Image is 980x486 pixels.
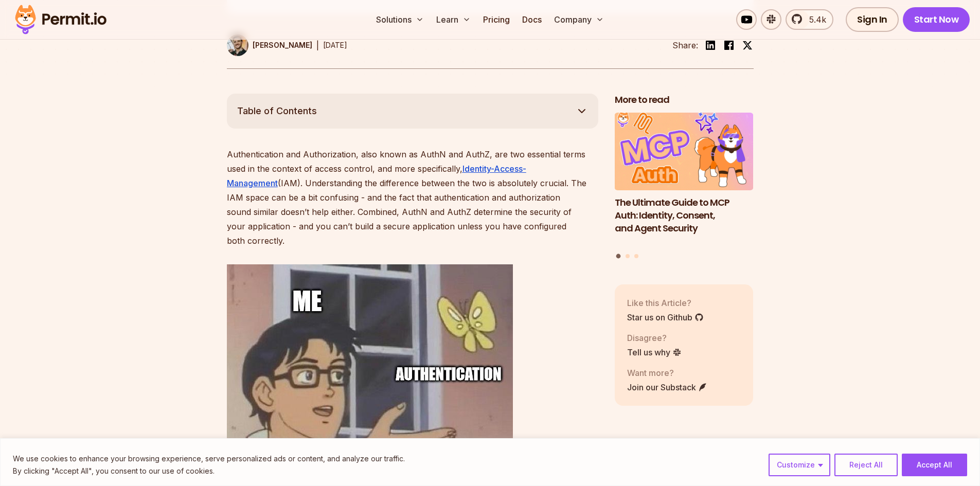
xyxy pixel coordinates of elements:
[834,454,898,476] button: Reject All
[615,113,754,248] a: The Ultimate Guide to MCP Auth: Identity, Consent, and Agent SecurityThe Ultimate Guide to MCP Au...
[627,311,704,323] a: Star us on Github
[903,7,970,32] a: Start Now
[742,40,753,50] img: twitter
[615,113,754,248] li: 1 of 3
[627,367,707,379] p: Want more?
[13,465,405,477] p: By clicking "Accept All", you consent to our use of cookies.
[253,40,312,50] p: [PERSON_NAME]
[769,454,830,476] button: Customize
[518,9,546,30] a: Docs
[432,9,475,30] button: Learn
[616,254,621,259] button: Go to slide 1
[672,39,698,51] li: Share:
[227,34,248,56] img: Daniel Bass
[13,453,405,465] p: We use cookies to enhance your browsing experience, serve personalized ads or content, and analyz...
[634,254,638,258] button: Go to slide 3
[227,147,598,248] p: Authentication and Authorization, also known as AuthN and AuthZ, are two essential terms used in ...
[786,9,833,30] a: 5.4k
[237,104,317,118] span: Table of Contents
[627,332,682,344] p: Disagree?
[323,41,347,49] time: [DATE]
[902,454,967,476] button: Accept All
[803,13,826,26] span: 5.4k
[372,9,428,30] button: Solutions
[615,196,754,235] h3: The Ultimate Guide to MCP Auth: Identity, Consent, and Agent Security
[627,346,682,358] a: Tell us why
[227,164,526,188] a: Identity-Access-Management
[615,113,754,191] img: The Ultimate Guide to MCP Auth: Identity, Consent, and Agent Security
[627,297,704,309] p: Like this Article?
[550,9,608,30] button: Company
[227,34,312,56] a: [PERSON_NAME]
[626,254,630,258] button: Go to slide 2
[846,7,899,32] a: Sign In
[316,39,319,51] div: |
[10,2,111,37] img: Permit logo
[479,9,514,30] a: Pricing
[227,94,598,129] button: Table of Contents
[704,39,717,51] img: linkedin
[723,39,735,51] img: facebook
[615,94,754,106] h2: More to read
[627,381,707,393] a: Join our Substack
[615,113,754,260] div: Posts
